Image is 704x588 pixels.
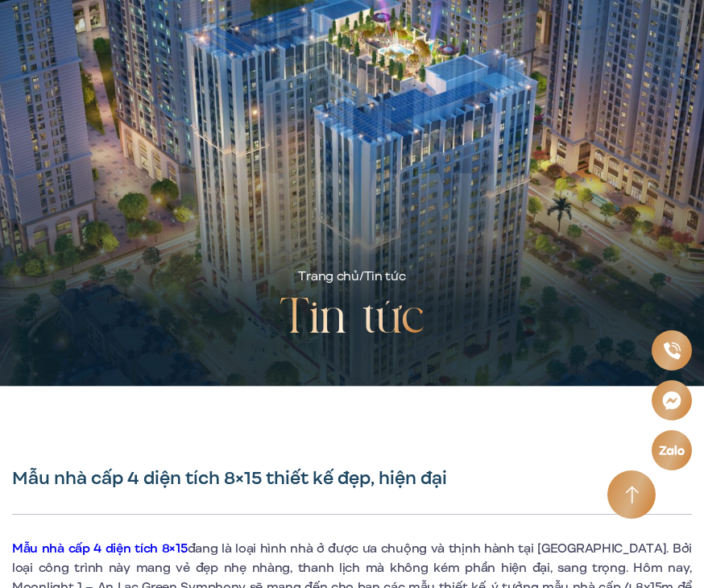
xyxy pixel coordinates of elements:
img: Messenger icon [661,390,681,410]
img: Phone icon [663,342,681,359]
span: Tin tức [364,267,406,285]
h2: Tin tức [280,287,424,351]
div: / [298,267,405,287]
img: Zalo icon [658,445,685,455]
a: Trang chủ [298,267,358,285]
a: Mẫu nhà cấp 4 diện tích 8×15 [12,540,188,557]
h1: Mẫu nhà cấp 4 diện tích 8×15 thiết kế đẹp, hiện đại [12,467,692,490]
img: Arrow icon [625,486,639,504]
